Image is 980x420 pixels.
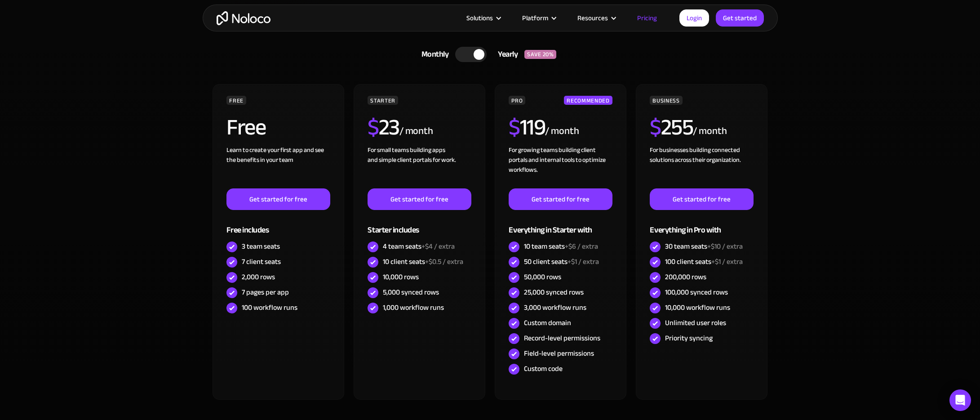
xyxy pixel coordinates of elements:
[564,96,612,105] div: RECOMMENDED
[524,349,594,358] div: Field-level permissions
[217,11,270,25] a: home
[226,210,330,239] div: Free includes
[524,364,563,374] div: Custom code
[716,9,764,27] a: Get started
[545,124,579,139] div: / month
[665,333,713,343] div: Priority syncing
[226,188,330,210] a: Get started for free
[368,188,471,210] a: Get started for free
[242,272,275,282] div: 2,000 rows
[421,240,455,253] span: +$4 / extra
[524,50,556,59] div: SAVE 20%
[509,210,612,239] div: Everything in Starter with
[650,116,693,139] h2: 255
[626,12,668,24] a: Pricing
[650,210,753,239] div: Everything in Pro with
[565,240,598,253] span: +$6 / extra
[226,116,266,139] h2: Free
[524,287,584,297] div: 25,000 synced rows
[242,303,297,313] div: 100 workflow runs
[650,96,682,105] div: BUSINESS
[399,124,433,139] div: / month
[524,333,600,343] div: Record-level permissions
[455,12,511,24] div: Solutions
[509,96,525,105] div: PRO
[383,287,439,297] div: 5,000 synced rows
[383,241,455,251] div: 4 team seats
[949,389,971,411] div: Open Intercom Messenger
[650,188,753,210] a: Get started for free
[383,257,463,267] div: 10 client seats
[650,106,661,148] span: $
[524,257,599,267] div: 50 client seats
[524,241,598,251] div: 10 team seats
[524,303,586,313] div: 3,000 workflow runs
[368,96,398,105] div: STARTER
[679,9,709,27] a: Login
[665,241,743,251] div: 30 team seats
[368,210,471,239] div: Starter includes
[568,255,599,268] span: +$1 / extra
[509,106,520,148] span: $
[226,145,330,188] div: Learn to create your first app and see the benefits in your team ‍
[425,255,463,268] span: +$0.5 / extra
[383,272,419,282] div: 10,000 rows
[383,303,444,313] div: 1,000 workflow runs
[487,48,524,61] div: Yearly
[566,12,626,24] div: Resources
[524,272,561,282] div: 50,000 rows
[524,318,571,328] div: Custom domain
[368,116,399,139] h2: 23
[693,124,727,139] div: / month
[509,188,612,210] a: Get started for free
[707,240,743,253] span: +$10 / extra
[665,287,728,297] div: 100,000 synced rows
[368,145,471,188] div: For small teams building apps and simple client portals for work. ‍
[665,303,730,313] div: 10,000 workflow runs
[410,48,456,61] div: Monthly
[509,145,612,188] div: For growing teams building client portals and internal tools to optimize workflows.
[665,272,706,282] div: 200,000 rows
[711,255,743,268] span: +$1 / extra
[242,241,280,251] div: 3 team seats
[466,12,493,24] div: Solutions
[242,287,289,297] div: 7 pages per app
[577,12,608,24] div: Resources
[226,96,246,105] div: FREE
[650,145,753,188] div: For businesses building connected solutions across their organization. ‍
[368,106,379,148] span: $
[511,12,566,24] div: Platform
[665,257,743,267] div: 100 client seats
[242,257,281,267] div: 7 client seats
[509,116,545,139] h2: 119
[522,12,548,24] div: Platform
[665,318,726,328] div: Unlimited user roles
